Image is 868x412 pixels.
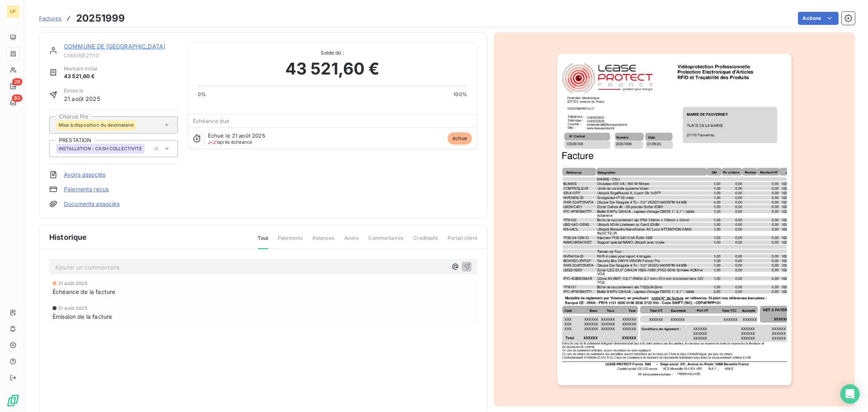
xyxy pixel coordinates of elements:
[198,91,206,98] span: 0%
[59,123,133,127] span: Mise à disposition du destinataire
[285,57,380,81] span: 43 521,60 €
[840,384,860,404] div: Open Intercom Messenger
[52,287,115,296] span: Échéance de la facture
[193,118,230,124] span: Échéance due
[64,72,97,81] span: 43 521,60 €
[313,234,334,248] span: Relances
[39,14,61,22] a: Factures
[278,234,303,248] span: Paiements
[448,234,477,248] span: Portail client
[369,234,404,248] span: Commentaires
[64,171,105,179] a: Avoirs associés
[59,146,142,151] span: INSTALLATION - CASH COLLECTIVITE
[208,132,265,139] span: Échue le 21 août 2025
[39,15,61,22] span: Factures
[258,234,269,249] span: Tout
[7,5,20,18] div: LP
[7,394,20,407] img: Logo LeanPay
[64,87,100,94] span: Émise le
[64,43,165,50] a: COMMUNE DE [GEOGRAPHIC_DATA]
[64,185,109,193] a: Paiements reçus
[64,94,100,103] span: 21 août 2025
[413,234,438,248] span: Creditsafe
[448,132,472,145] span: échue
[558,54,791,385] img: invoice_thumbnail
[49,232,87,243] span: Historique
[208,140,252,145] span: après échéance
[198,49,467,57] span: Solde dû :
[58,281,87,286] span: 21 août 2025
[208,139,218,145] span: J+21
[52,312,112,321] span: Émission de la facture
[76,11,125,26] h3: 20251999
[58,306,87,311] span: 21 août 2025
[344,234,359,248] span: Avoirs
[12,78,22,85] span: 29
[12,94,22,102] span: 80
[64,52,178,59] span: CMAIRIE21110
[453,91,467,98] span: 100%
[64,200,120,208] a: Documents associés
[64,65,97,72] span: Montant initial
[798,12,839,25] button: Actions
